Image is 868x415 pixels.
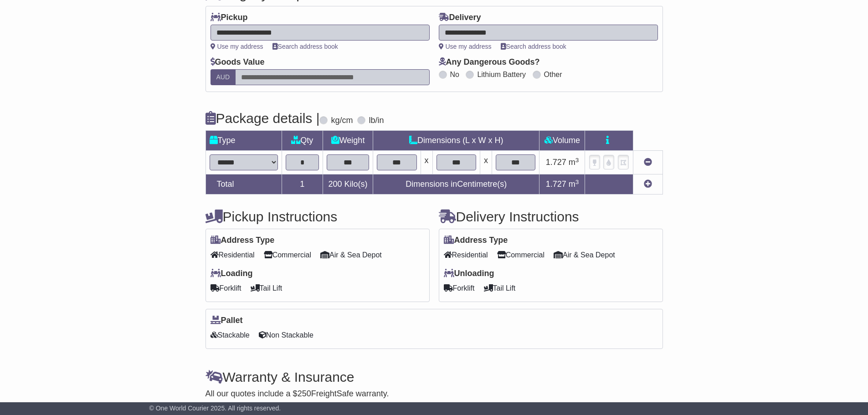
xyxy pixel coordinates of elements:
[323,174,373,195] td: Kilo(s)
[539,131,585,151] td: Volume
[444,236,508,246] label: Address Type
[320,248,382,262] span: Air & Sea Depot
[211,236,275,246] label: Address Type
[331,116,353,126] label: kg/cm
[373,131,539,151] td: Dimensions (L x W x H)
[497,248,544,262] span: Commercial
[264,248,311,262] span: Commercial
[205,111,320,126] h4: Package details |
[439,43,492,50] a: Use my address
[251,281,282,295] span: Tail Lift
[444,269,494,279] label: Unloading
[546,179,566,189] span: 1.727
[421,151,432,174] td: x
[211,269,253,279] label: Loading
[544,70,562,79] label: Other
[211,13,248,23] label: Pickup
[282,174,323,195] td: 1
[480,151,492,174] td: x
[644,179,652,189] a: Add new item
[211,281,241,295] span: Forklift
[644,158,652,167] a: Remove this item
[282,131,323,151] td: Qty
[211,69,236,85] label: AUD
[149,405,281,412] span: © One World Courier 2025. All rights reserved.
[205,174,282,195] td: Total
[444,248,488,262] span: Residential
[439,57,540,67] label: Any Dangerous Goods?
[444,281,475,295] span: Forklift
[554,248,615,262] span: Air & Sea Depot
[575,157,579,164] sup: 3
[373,174,539,195] td: Dimensions in Centimetre(s)
[569,179,579,189] span: m
[323,131,373,151] td: Weight
[477,70,526,79] label: Lithium Battery
[205,369,663,384] h4: Warranty & Insurance
[569,158,579,167] span: m
[450,70,459,79] label: No
[205,209,430,224] h4: Pickup Instructions
[211,328,250,342] span: Stackable
[501,43,566,50] a: Search address book
[439,209,663,224] h4: Delivery Instructions
[211,248,255,262] span: Residential
[298,389,311,398] span: 250
[329,179,342,189] span: 200
[484,281,516,295] span: Tail Lift
[205,389,663,399] div: All our quotes include a $ FreightSafe warranty.
[272,43,338,50] a: Search address book
[369,116,384,126] label: lb/in
[205,131,282,151] td: Type
[211,316,243,326] label: Pallet
[439,13,481,23] label: Delivery
[211,57,265,67] label: Goods Value
[211,43,263,50] a: Use my address
[575,179,579,185] sup: 3
[546,158,566,167] span: 1.727
[259,328,313,342] span: Non Stackable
